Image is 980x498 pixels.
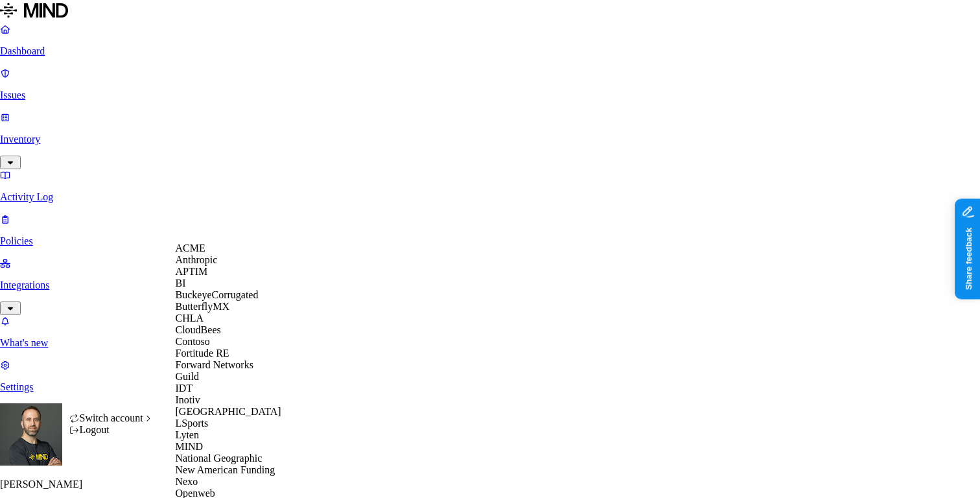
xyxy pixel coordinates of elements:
[176,266,208,277] span: APTIM
[176,406,281,417] span: [GEOGRAPHIC_DATA]
[176,243,205,254] span: ACME
[176,289,259,300] span: BuckeyeCorrugated
[69,424,154,436] div: Logout
[176,336,210,347] span: Contoso
[176,441,204,452] span: MIND
[176,383,193,394] span: IDT
[176,254,218,265] span: Anthropic
[176,348,229,359] span: Fortitude RE
[176,476,198,487] span: Nexo
[176,359,253,370] span: Forward Networks
[176,301,230,312] span: ButterflyMX
[176,313,204,324] span: CHLA
[176,453,262,464] span: National Geographic
[176,371,199,382] span: Guild
[176,394,200,405] span: Inotiv
[176,464,275,475] span: New American Funding
[176,429,199,440] span: Lyten
[176,324,221,335] span: CloudBees
[176,278,186,289] span: BI
[80,412,143,423] span: Switch account
[176,418,209,429] span: LSports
